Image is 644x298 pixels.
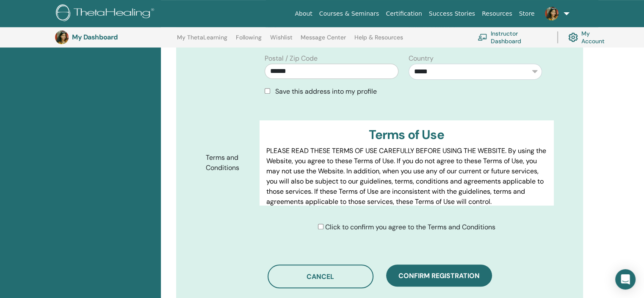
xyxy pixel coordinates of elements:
[55,31,69,44] img: default.jpg
[266,127,547,142] h3: Terms of Use
[265,53,318,64] label: Postal / Zip Code
[307,272,334,281] span: Cancel
[398,271,480,280] span: Confirm registration
[268,265,373,288] button: Cancel
[354,34,403,47] a: Help & Resources
[291,6,315,22] a: About
[72,33,157,41] h3: My Dashboard
[56,4,157,23] img: logo.png
[568,31,578,45] img: cog.svg
[275,87,377,96] span: Save this address into my profile
[478,33,487,41] img: chalkboard-teacher.svg
[426,6,478,22] a: Success Stories
[615,269,636,290] div: Open Intercom Messenger
[545,7,558,20] img: default.jpg
[270,34,293,47] a: Wishlist
[301,34,346,47] a: Message Center
[325,223,495,231] span: Click to confirm you agree to the Terms and Conditions
[386,265,492,287] button: Confirm registration
[236,34,262,47] a: Following
[266,146,547,207] p: PLEASE READ THESE TERMS OF USE CAREFULLY BEFORE USING THE WEBSITE. By using the Website, you agre...
[516,6,538,22] a: Store
[177,34,227,47] a: My ThetaLearning
[199,150,260,176] label: Terms and Conditions
[478,28,547,47] a: Instructor Dashboard
[568,28,613,47] a: My Account
[316,6,383,22] a: Courses & Seminars
[382,6,425,22] a: Certification
[409,53,434,64] label: Country
[478,6,516,22] a: Resources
